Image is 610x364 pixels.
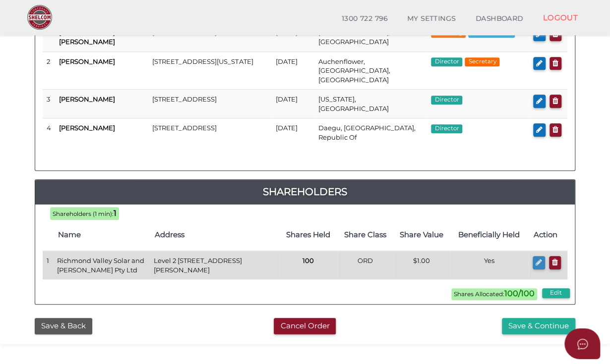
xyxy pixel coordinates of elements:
[35,184,575,200] a: Shareholders
[43,52,55,90] td: 2
[504,289,535,298] b: 100/100
[502,318,575,334] button: Save & Continue
[314,23,427,52] td: [GEOGRAPHIC_DATA], [GEOGRAPHIC_DATA]
[272,118,314,147] td: [DATE]
[431,96,462,104] span: Director
[398,231,444,239] h4: Share Value
[397,9,466,29] a: MY SETTINGS
[272,52,314,90] td: [DATE]
[43,23,55,52] td: 1
[455,231,524,239] h4: Beneficially Held
[43,118,55,147] td: 4
[314,118,427,147] td: Daegu, [GEOGRAPHIC_DATA], Republic Of
[58,231,145,239] h4: Name
[314,90,427,118] td: [US_STATE], [GEOGRAPHIC_DATA]
[332,9,397,29] a: 1300 722 796
[59,57,115,65] b: [PERSON_NAME]
[451,288,537,300] span: Shares Allocated:
[59,95,115,103] b: [PERSON_NAME]
[148,52,272,90] td: [STREET_ADDRESS][US_STATE]
[150,251,279,280] td: Level 2 [STREET_ADDRESS][PERSON_NAME]
[431,124,462,133] span: Director
[466,9,533,29] a: DASHBOARD
[393,251,449,280] td: $1.00
[35,318,92,334] button: Save & Back
[53,210,114,217] span: Shareholders (1 min):
[148,90,272,118] td: [STREET_ADDRESS]
[155,231,274,239] h4: Address
[431,57,462,66] span: Director
[337,251,393,280] td: ORD
[450,251,529,280] td: Yes
[542,288,570,298] button: Edit
[534,231,562,239] h4: Action
[274,318,336,334] button: Cancel Order
[59,124,115,132] b: [PERSON_NAME]
[272,23,314,52] td: [DATE]
[564,328,600,359] button: Open asap
[43,90,55,118] td: 3
[148,118,272,147] td: [STREET_ADDRESS]
[284,231,332,239] h4: Shares Held
[465,57,499,66] span: Secretary
[303,257,314,264] b: 100
[148,23,272,52] td: [STREET_ADDRESS]
[272,90,314,118] td: [DATE]
[114,208,117,218] b: 1
[53,251,150,280] td: Richmond Valley Solar and [PERSON_NAME] Pty Ltd
[43,251,53,280] td: 1
[342,231,388,239] h4: Share Class
[533,7,588,28] a: LOGOUT
[314,52,427,90] td: Auchenflower, [GEOGRAPHIC_DATA], [GEOGRAPHIC_DATA]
